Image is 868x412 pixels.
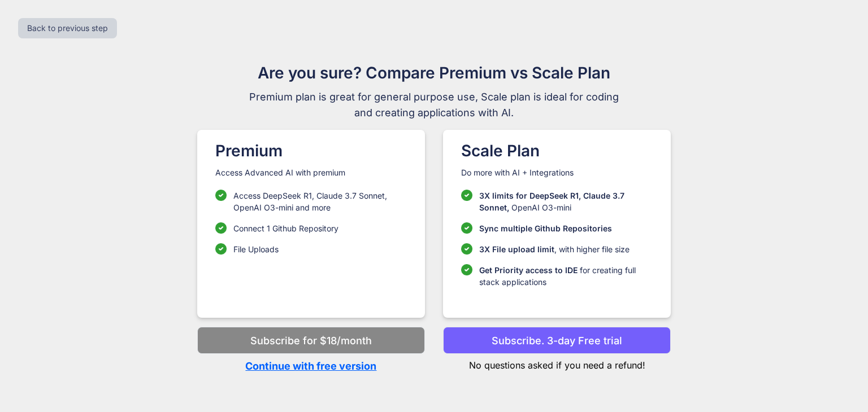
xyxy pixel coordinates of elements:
h1: Premium [215,139,407,163]
p: Sync multiple Github Repositories [479,222,612,234]
h1: Scale Plan [461,139,653,163]
span: Get Priority access to IDE [479,265,578,275]
img: checklist [461,222,472,234]
button: Subscribe for $18/month [197,327,425,354]
img: checklist [215,222,227,234]
h1: Are you sure? Compare Premium vs Scale Plan [244,61,624,85]
p: for creating full stack applications [479,264,653,288]
span: 3X limits for DeepSeek R1, Claude 3.7 Sonnet, [479,191,624,212]
p: Access Advanced AI with premium [215,167,407,178]
p: Continue with free version [197,358,425,374]
p: , with higher file size [479,243,630,255]
span: 3X File upload limit [479,244,554,254]
p: Access DeepSeek R1, Claude 3.7 Sonnet, OpenAI O3-mini and more [233,190,407,213]
p: Connect 1 Github Repository [233,222,338,234]
img: checklist [215,190,227,201]
p: Do more with AI + Integrations [461,167,653,178]
p: Subscribe. 3-day Free trial [492,333,622,348]
p: No questions asked if you need a refund! [443,354,671,372]
p: OpenAI O3-mini [479,190,653,213]
p: Subscribe for $18/month [250,333,372,348]
img: checklist [461,190,472,201]
button: Subscribe. 3-day Free trial [443,327,671,354]
button: Back to previous step [18,18,117,38]
span: Premium plan is great for general purpose use, Scale plan is ideal for coding and creating applic... [244,89,624,121]
p: File Uploads [233,243,279,255]
img: checklist [215,243,227,255]
img: checklist [461,243,472,255]
img: checklist [461,264,472,275]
